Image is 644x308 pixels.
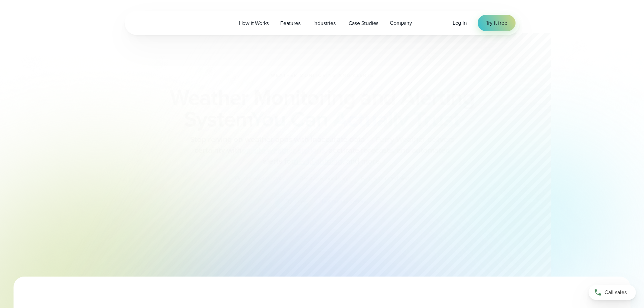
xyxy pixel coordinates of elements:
span: Call sales [604,288,627,297]
span: How it Works [239,19,269,27]
span: Features [280,19,300,27]
span: Industries [313,19,336,27]
a: Try it free [478,15,516,31]
span: Log in [453,19,467,27]
a: Case Studies [343,16,384,30]
span: Case Studies [349,19,379,27]
span: Try it free [486,19,507,27]
a: How it Works [233,16,275,30]
span: Company [390,19,412,27]
a: Call sales [589,285,636,300]
a: Log in [453,19,467,27]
